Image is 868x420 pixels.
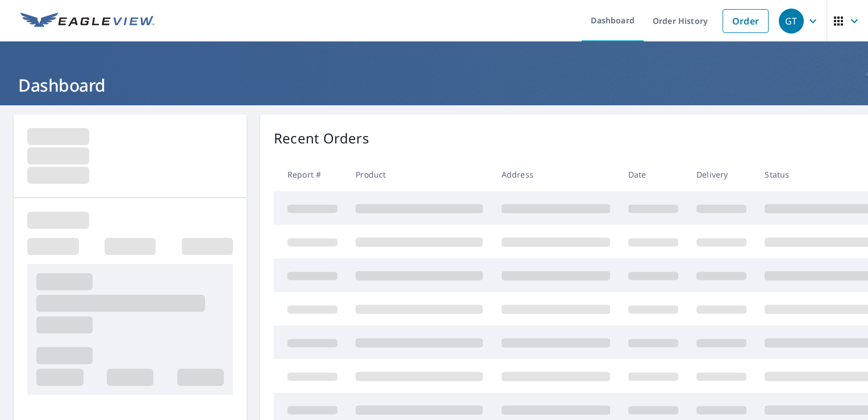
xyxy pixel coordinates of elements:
[20,13,155,30] img: EV Logo
[619,158,687,191] th: Date
[687,158,756,191] th: Delivery
[779,9,804,34] div: GT
[723,9,769,33] a: Order
[274,128,369,149] p: Recent Orders
[493,158,619,191] th: Address
[14,73,854,97] h1: Dashboard
[274,158,347,191] th: Report #
[347,158,492,191] th: Product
